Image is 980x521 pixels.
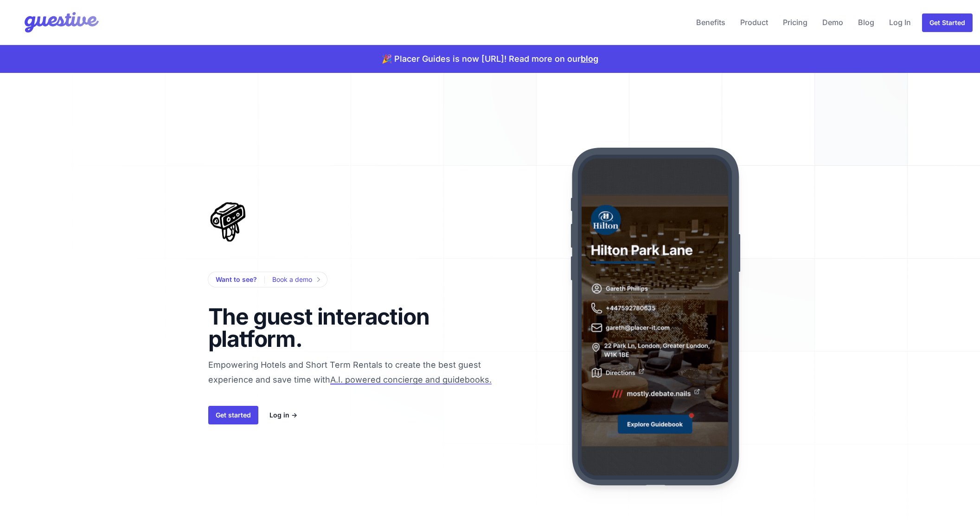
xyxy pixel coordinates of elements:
[7,4,101,41] img: Your Company
[208,406,258,424] a: Get started
[272,274,320,285] a: Book a demo
[854,11,878,33] a: Blog
[208,360,520,424] span: Empowering Hotels and Short Term Rentals to create the best guest experience and save time with
[581,54,598,64] a: blog
[382,52,598,65] p: 🎉 Placer Guides is now [URL]! Read more on our
[819,11,847,33] a: Demo
[269,410,297,421] a: Log in →
[208,306,446,350] h1: The guest interaction platform.
[692,11,729,33] a: Benefits
[779,11,811,33] a: Pricing
[330,375,492,384] span: A.I. powered concierge and guidebooks.
[922,13,973,32] a: Get Started
[737,11,772,33] a: Product
[885,11,915,33] a: Log In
